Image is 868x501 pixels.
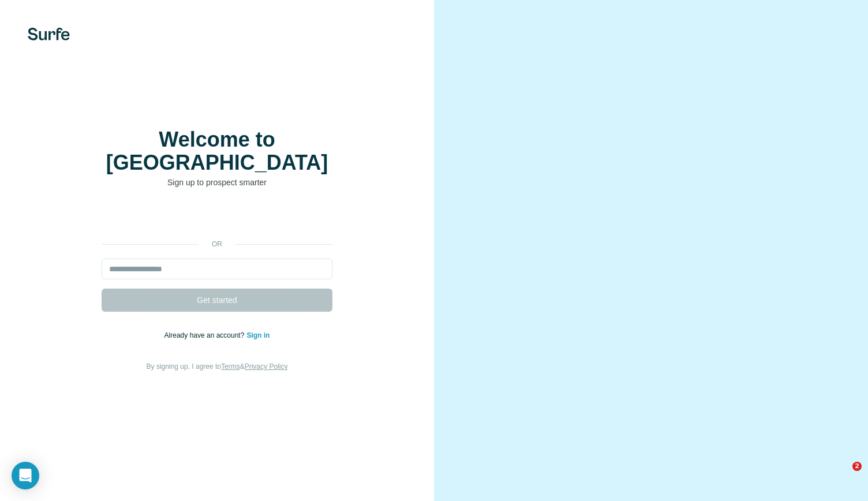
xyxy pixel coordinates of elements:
img: Surfe's logo [28,28,70,40]
span: By signing up, I agree to & [147,362,288,371]
p: or [199,239,235,249]
a: Terms [221,362,240,371]
div: Open Intercom Messenger [12,462,39,489]
iframe: Knap til Log ind med Google [96,205,338,231]
iframe: Intercom live chat [829,462,856,489]
span: 2 [852,462,862,471]
span: Already have an account? [164,331,247,339]
p: Sign up to prospect smarter [102,177,332,188]
h1: Welcome to [GEOGRAPHIC_DATA] [102,128,332,174]
a: Sign in [246,331,270,339]
a: Privacy Policy [245,362,288,371]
